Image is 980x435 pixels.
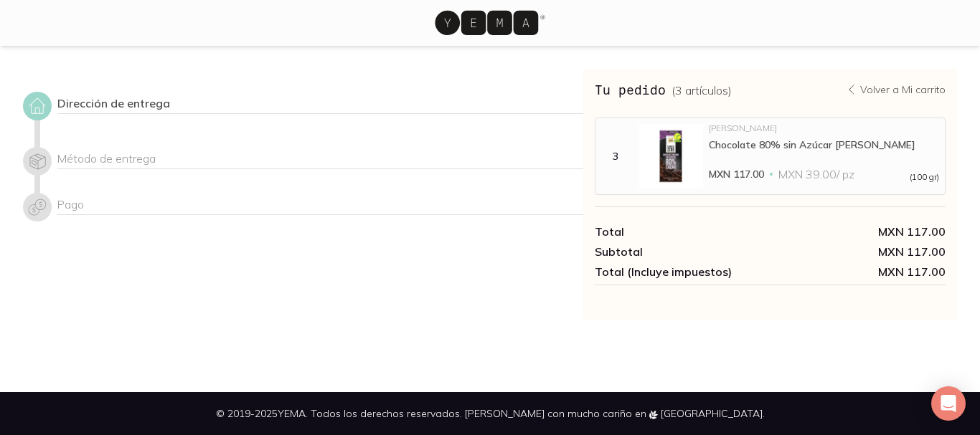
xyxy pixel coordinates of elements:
div: Subtotal [595,244,770,259]
div: Open Intercom Messenger [931,386,966,421]
div: Chocolate 80% sin Azúcar [PERSON_NAME] [709,138,939,151]
div: Total (Incluye impuestos) [595,264,770,279]
h3: Tu pedido [595,80,732,99]
span: [PERSON_NAME] con mucho cariño en [GEOGRAPHIC_DATA]. [465,407,765,420]
span: (100 gr) [910,173,939,181]
div: Dirección de entrega [57,96,583,114]
span: MXN 39.00 / pz [778,167,854,181]
span: MXN 117.00 [709,167,764,181]
div: Pago [57,197,583,215]
div: Método de entrega [57,151,583,169]
div: MXN 117.00 [771,224,946,239]
a: Volver a Mi carrito [846,83,946,96]
div: Total [595,224,770,239]
span: MXN 117.00 [771,264,946,279]
div: MXN 117.00 [771,244,946,259]
span: ( 3 artículos ) [672,83,732,97]
img: Chocolate 80% sin Azúcar Picard [639,124,703,188]
div: 3 [598,150,633,163]
div: [PERSON_NAME] [709,124,939,133]
p: Volver a Mi carrito [860,83,946,96]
